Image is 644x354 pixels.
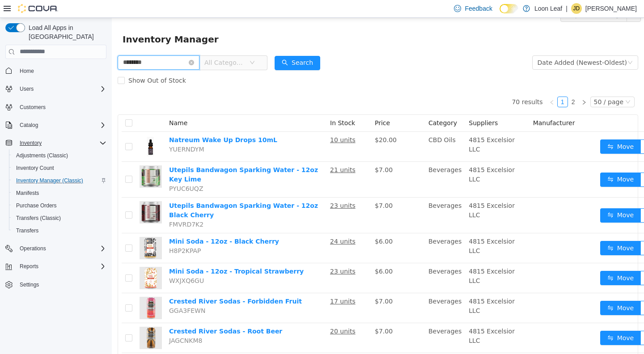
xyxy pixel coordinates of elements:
[2,64,110,77] button: Home
[13,163,58,173] a: Inventory Count
[16,84,37,94] button: Users
[13,213,64,223] a: Transfers (Classic)
[9,149,110,162] button: Adjustments (Classic)
[13,175,106,186] span: Inventory Manager (Classic)
[313,180,353,215] td: Beverages
[28,279,50,301] img: Crested River Sodas - Forbidden Fruit hero shot
[13,175,87,186] a: Inventory Manager (Classic)
[16,279,42,290] a: Settings
[16,177,83,184] span: Inventory Manager (Classic)
[16,215,61,222] span: Transfers (Classic)
[9,212,110,224] button: Transfers (Classic)
[566,3,568,14] p: |
[218,118,244,126] u: 10 units
[263,220,281,227] span: $6.00
[467,79,478,89] li: Next Page
[357,310,403,326] span: 4815 Excelsior LLC
[11,14,112,29] span: Inventory Manager
[16,101,106,113] span: Customers
[571,3,582,14] div: Joelle Dalencar
[57,148,206,165] a: Utepils Bandwagon Sparking Water - 12oz Key Lime
[218,250,244,257] u: 23 units
[16,243,50,254] button: Operations
[445,79,456,89] li: 1
[357,118,403,135] span: 4815 Excelsior LLC
[57,167,91,174] span: PYUC6UQZ
[529,122,543,136] button: icon: ellipsis
[18,4,58,13] img: Cova
[488,122,530,136] button: icon: swapMove
[57,259,92,266] span: WXJXQ6GU
[13,188,42,198] a: Manifests
[16,152,68,159] span: Adjustments (Classic)
[16,66,38,76] a: Home
[488,313,530,327] button: icon: swapMove
[16,120,42,131] button: Catalog
[28,147,50,170] img: Utepils Bandwagon Sparking Water - 12oz Key Lime hero shot
[13,59,78,66] span: Show Out of Stock
[516,42,521,48] i: icon: down
[16,190,39,197] span: Manifests
[263,250,281,257] span: $6.00
[16,164,54,172] span: Inventory Count
[25,23,106,41] span: Load All Apps in [GEOGRAPHIC_DATA]
[357,101,386,109] span: Suppliers
[263,280,281,287] span: $7.00
[28,219,50,241] img: Mini Soda - 12oz - Black Cherry hero shot
[16,138,45,148] button: Inventory
[313,114,353,144] td: CBD Oils
[20,67,34,75] span: Home
[218,280,244,287] u: 17 units
[28,249,50,271] img: Mini Soda - 12oz - Tropical Strawberry hero shot
[435,79,445,89] li: Previous Page
[13,225,42,236] a: Transfers
[16,120,106,131] span: Catalog
[313,275,353,305] td: Beverages
[57,118,165,126] a: Natreum Wake Up Drops 10mL
[13,150,72,161] a: Adjustments (Classic)
[9,174,110,187] button: Inventory Manager (Classic)
[421,101,463,109] span: Manufacturer
[57,250,192,257] a: Mini Soda - 12oz - Tropical Strawberry
[513,81,519,88] i: icon: down
[13,225,106,236] span: Transfers
[9,187,110,199] button: Manifests
[313,144,353,180] td: Beverages
[317,101,345,109] span: Category
[57,310,170,317] a: Crested River Sodas - Root Beer
[57,101,76,109] span: Name
[16,279,106,290] span: Settings
[488,253,530,267] button: icon: swapMove
[2,119,110,131] button: Catalog
[218,101,243,109] span: In Stock
[57,184,206,201] a: Utepils Bandwagon Sparking Water - 12oz Black Cherry
[9,199,110,212] button: Purchase Orders
[20,104,46,111] span: Customers
[437,82,443,87] i: icon: left
[470,82,475,87] i: icon: right
[20,263,38,270] span: Reports
[16,84,106,94] span: Users
[357,220,403,236] span: 4815 Excelsior LLC
[16,138,106,148] span: Inventory
[529,253,543,267] button: icon: ellipsis
[93,40,133,49] span: All Categories
[57,229,89,236] span: H8P2KPAP
[16,261,42,272] button: Reports
[313,305,353,335] td: Beverages
[2,101,110,114] button: Customers
[16,227,38,234] span: Transfers
[457,79,466,89] a: 2
[16,202,57,209] span: Purchase Orders
[529,223,543,237] button: icon: ellipsis
[573,3,580,14] span: JD
[57,220,167,227] a: Mini Soda - 12oz - Black Cherry
[13,150,106,161] span: Adjustments (Classic)
[16,65,106,76] span: Home
[357,148,403,165] span: 4815 Excelsior LLC
[2,83,110,95] button: Users
[16,261,106,272] span: Reports
[218,184,244,191] u: 23 units
[218,310,244,317] u: 20 units
[529,190,543,205] button: icon: ellipsis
